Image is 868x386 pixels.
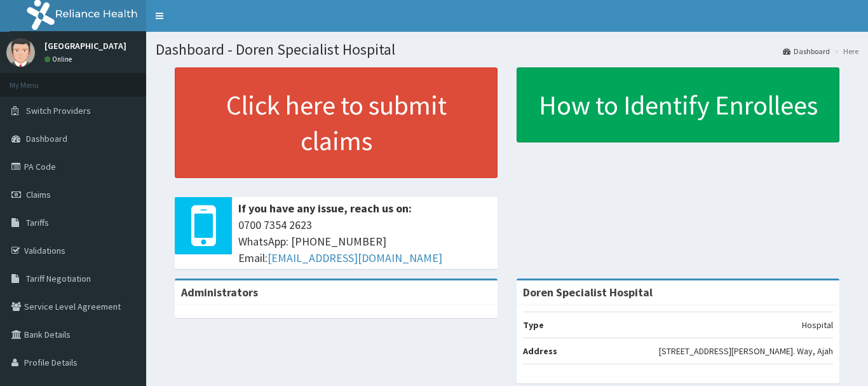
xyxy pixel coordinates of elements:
span: Switch Providers [26,105,91,116]
p: [STREET_ADDRESS][PERSON_NAME]. Way, Ajah [659,345,833,357]
span: Claims [26,189,51,200]
a: [EMAIL_ADDRESS][DOMAIN_NAME] [268,251,442,265]
img: User Image [6,38,35,67]
b: Address [523,345,557,357]
strong: Doren Specialist Hospital [523,285,653,300]
b: Administrators [181,285,258,300]
h1: Dashboard - Doren Specialist Hospital [156,41,858,58]
a: Online [44,55,75,64]
p: [GEOGRAPHIC_DATA] [44,41,126,50]
span: Tariff Negotiation [26,273,91,284]
a: Click here to submit claims [175,67,498,178]
li: Here [831,46,858,57]
span: 0700 7354 2623 WhatsApp: [PHONE_NUMBER] Email: [238,217,491,266]
a: Dashboard [783,46,830,57]
p: Hospital [802,319,833,331]
span: Tariffs [26,217,49,228]
b: Type [523,319,544,331]
a: How to Identify Enrollees [517,67,839,142]
span: Dashboard [26,133,67,144]
b: If you have any issue, reach us on: [238,201,412,216]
